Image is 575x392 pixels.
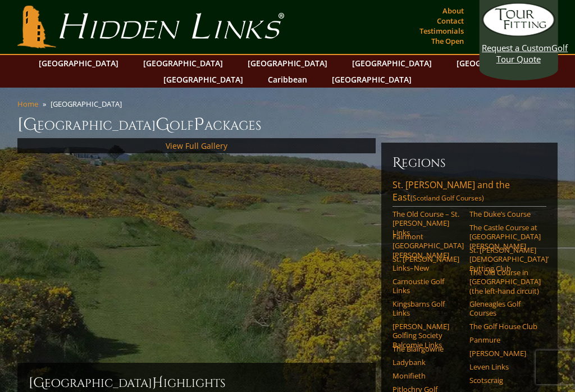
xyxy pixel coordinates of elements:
a: [GEOGRAPHIC_DATA] [346,55,437,71]
h1: [GEOGRAPHIC_DATA] olf ackages [17,113,558,136]
a: Scotscraig [469,376,539,385]
span: (Scotland Golf Courses) [410,193,484,203]
a: [PERSON_NAME] [469,349,539,358]
a: [GEOGRAPHIC_DATA] [242,55,333,71]
a: Testimonials [417,23,467,39]
a: The Old Course in [GEOGRAPHIC_DATA] (the left-hand circuit) [469,268,539,295]
a: Panmure [469,335,539,344]
a: [GEOGRAPHIC_DATA] [158,71,249,88]
h6: Regions [393,154,546,172]
a: Home [17,99,38,109]
a: Caribbean [262,71,313,88]
a: Leven Links [469,362,539,371]
a: The Old Course – St. [PERSON_NAME] Links [393,209,462,237]
a: [GEOGRAPHIC_DATA] [326,71,417,88]
a: St. [PERSON_NAME] [DEMOGRAPHIC_DATA]’ Putting Club [469,245,539,273]
a: Kingsbarns Golf Links [393,299,462,318]
a: St. [PERSON_NAME] Links–New [393,254,462,273]
li: [GEOGRAPHIC_DATA] [51,99,126,109]
a: Ladybank [393,358,462,367]
a: The Golf House Club [469,322,539,331]
a: The Blairgowrie [393,344,462,353]
span: H [152,374,163,392]
a: [PERSON_NAME] Golfing Society Balcomie Links [393,322,462,349]
a: [GEOGRAPHIC_DATA] [138,55,229,71]
a: The Duke’s Course [469,209,539,218]
span: G [156,113,170,136]
a: Fairmont [GEOGRAPHIC_DATA][PERSON_NAME] [393,232,462,259]
a: [GEOGRAPHIC_DATA] [33,55,124,71]
a: Contact [434,13,467,29]
a: Gleneagles Golf Courses [469,299,539,318]
a: St. [PERSON_NAME] and the East(Scotland Golf Courses) [393,179,546,207]
a: The Open [428,33,467,49]
a: Request a CustomGolf Tour Quote [482,3,555,65]
a: [GEOGRAPHIC_DATA] [451,55,542,71]
a: The Castle Course at [GEOGRAPHIC_DATA][PERSON_NAME] [469,223,539,250]
a: Carnoustie Golf Links [393,277,462,295]
span: Request a Custom [482,42,551,53]
a: View Full Gallery [166,140,227,151]
a: Monifieth [393,371,462,380]
h2: [GEOGRAPHIC_DATA] ighlights [29,374,364,392]
span: P [194,113,204,136]
a: About [440,3,467,19]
